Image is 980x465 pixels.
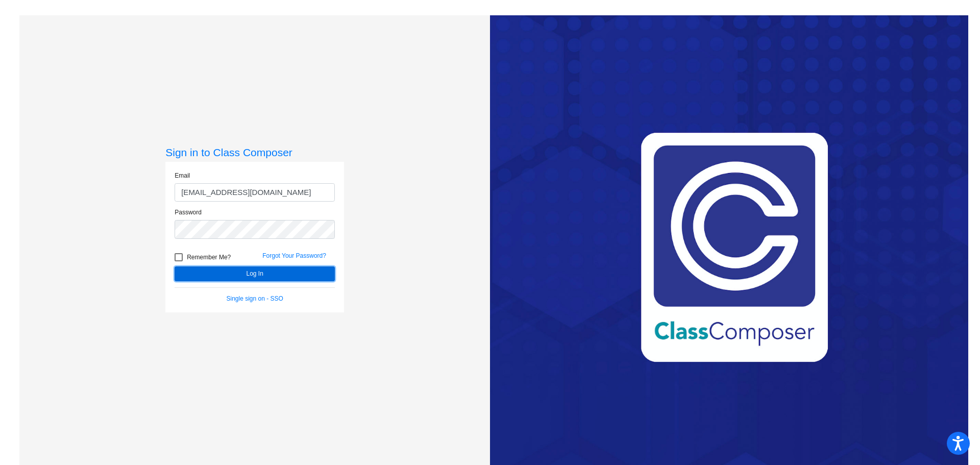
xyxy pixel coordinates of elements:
[175,266,335,281] button: Log In
[175,208,202,217] label: Password
[175,171,190,180] label: Email
[262,252,326,259] a: Forgot Your Password?
[227,295,283,302] a: Single sign on - SSO
[187,251,231,263] span: Remember Me?
[165,146,344,159] h3: Sign in to Class Composer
